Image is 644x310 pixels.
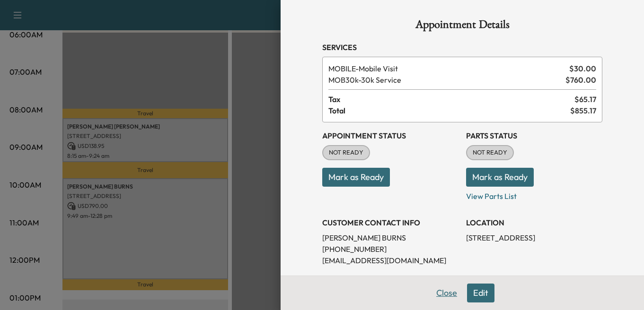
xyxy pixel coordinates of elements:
[322,19,602,34] h1: Appointment Details
[574,94,596,105] span: $ 65.17
[322,168,390,187] button: Mark as Ready
[466,168,534,187] button: Mark as Ready
[322,130,459,141] h3: Appointment Status
[322,255,459,266] p: [EMAIL_ADDRESS][DOMAIN_NAME]
[467,284,494,302] button: Edit
[466,232,602,243] p: [STREET_ADDRESS]
[466,187,602,202] p: View Parts List
[466,130,602,141] h3: Parts Status
[322,243,459,255] p: [PHONE_NUMBER]
[328,63,565,74] span: Mobile Visit
[328,74,562,86] span: 30k Service
[322,217,459,228] h3: CUSTOMER CONTACT INFO
[466,217,602,228] h3: LOCATION
[322,232,459,243] p: [PERSON_NAME] BURNS
[323,148,369,157] span: NOT READY
[430,284,463,302] button: Close
[328,94,574,105] span: Tax
[570,105,596,116] span: $ 855.17
[328,105,570,116] span: Total
[322,42,602,53] h3: Services
[569,63,596,74] span: $ 30.00
[467,148,513,157] span: NOT READY
[565,74,596,86] span: $ 760.00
